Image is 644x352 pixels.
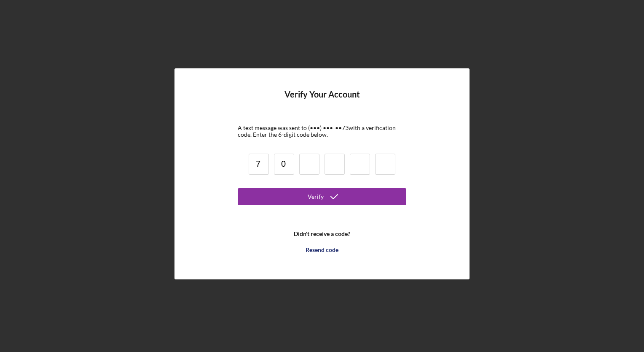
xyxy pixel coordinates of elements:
[238,241,406,258] button: Resend code
[238,188,406,205] button: Verify
[284,89,360,112] h4: Verify Your Account
[306,241,338,258] div: Resend code
[238,125,406,138] div: A text message was sent to (•••) •••-•• 73 with a verification code. Enter the 6-digit code below.
[294,230,350,237] b: Didn't receive a code?
[308,188,324,205] div: Verify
